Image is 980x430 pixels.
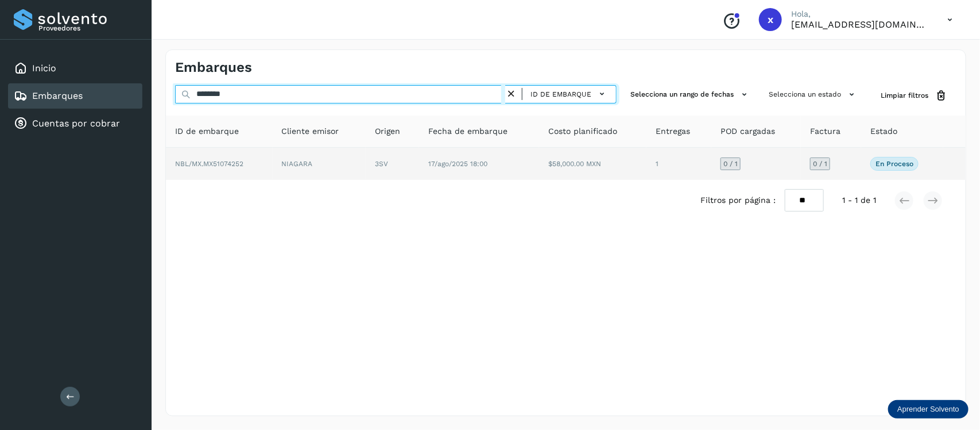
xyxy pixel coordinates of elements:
span: Factura [810,125,840,137]
button: Selecciona un estado [764,85,862,104]
span: NBL/MX.MX51074252 [175,160,243,168]
span: Limpiar filtros [881,90,928,101]
p: En proceso [876,160,913,168]
p: Aprender Solvento [897,405,959,414]
button: ID de embarque [527,86,611,102]
span: 1 - 1 de 1 [842,194,876,206]
span: ID de embarque [530,89,591,99]
p: Proveedores [38,24,138,32]
span: 17/ago/2025 18:00 [428,160,487,168]
a: Cuentas por cobrar [32,118,120,129]
span: Estado [870,125,897,137]
td: 3SV [366,148,419,180]
span: 0 / 1 [723,160,738,167]
button: Selecciona un rango de fechas [626,85,755,104]
span: Entregas [656,125,690,137]
a: Embarques [32,90,83,101]
td: NIAGARA [273,148,366,180]
div: Aprender Solvento [888,400,969,419]
button: Limpiar filtros [871,85,956,106]
span: 0 / 1 [813,160,827,167]
p: xmgm@transportesser.com.mx [791,19,929,30]
span: Cliente emisor [282,125,339,137]
div: Cuentas por cobrar [8,111,142,136]
div: Inicio [8,56,142,81]
span: POD cargadas [721,125,775,137]
td: 1 [646,148,711,180]
span: ID de embarque [175,125,239,137]
span: Origen [375,125,400,137]
span: Filtros por página : [700,194,776,206]
div: Embarques [8,83,142,109]
span: Costo planificado [548,125,617,137]
p: Hola, [791,9,929,19]
span: Fecha de embarque [428,125,508,137]
h4: Embarques [175,59,252,76]
a: Inicio [32,63,56,74]
td: $58,000.00 MXN [539,148,646,180]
